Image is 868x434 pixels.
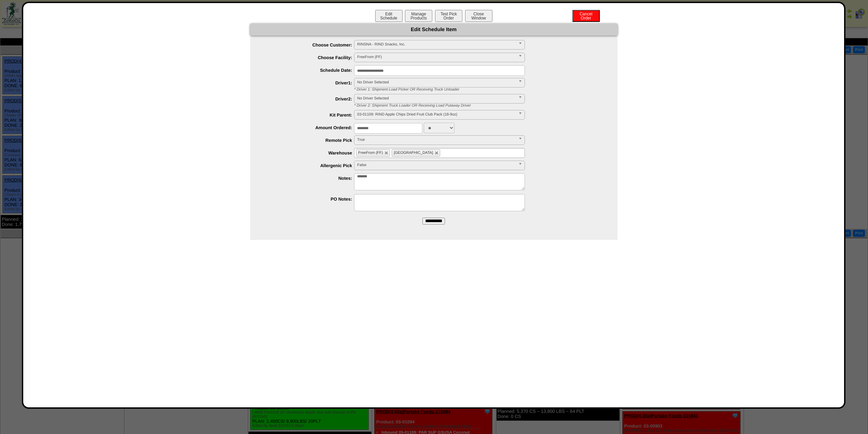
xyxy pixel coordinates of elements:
[357,136,516,144] span: True
[264,163,354,168] label: Allergenic Pick
[357,53,516,61] span: FreeFrom (FF)
[357,40,516,49] span: RINSNA - RIND Snacks, Inc.
[264,138,354,143] label: Remote Pick
[264,80,354,85] label: Driver1:
[357,110,516,119] span: 03-01109: RIND Apple Chips Dried Fruit Club Pack (18-9oz)
[358,151,383,155] span: FreeFrom (FF)
[357,161,516,169] span: False
[264,196,354,202] label: PO Notes:
[572,10,600,22] button: CancelOrder
[357,94,516,103] span: No Driver Selected
[465,10,492,22] button: CloseWindow
[349,87,618,92] div: * Driver 1: Shipment Load Picker OR Receiving Truck Unloader
[264,150,354,155] label: Warehouse
[264,55,354,60] label: Choose Facility:
[394,151,433,155] span: [GEOGRAPHIC_DATA]
[264,42,354,48] label: Choose Customer:
[250,24,618,36] div: Edit Schedule Item
[357,78,516,86] span: No Driver Selected
[264,68,354,73] label: Schedule Date:
[435,10,462,22] button: Test PickOrder
[264,125,354,130] label: Amount Ordered:
[405,10,432,22] button: ManageProducts
[375,10,403,22] button: EditSchedule
[349,104,618,108] div: * Driver 2: Shipment Truck Loader OR Receiving Load Putaway Driver
[264,176,354,181] label: Notes:
[464,15,493,21] a: CloseWindow
[264,96,354,101] label: Driver2:
[264,112,354,118] label: Kit Parent:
